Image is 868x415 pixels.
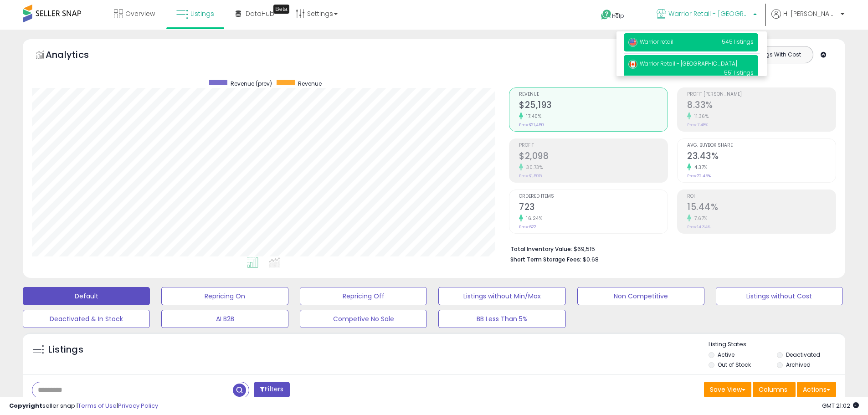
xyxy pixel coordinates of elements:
span: Warrior Retail - [GEOGRAPHIC_DATA] [628,60,737,67]
p: Listing States: [709,340,845,349]
button: Default [23,287,150,305]
button: Save View [704,382,751,397]
span: Profit [519,143,668,148]
small: 11.36% [691,113,709,120]
h2: 23.43% [687,151,836,163]
button: Competive No Sale [300,310,427,328]
b: Total Inventory Value: [510,245,572,253]
small: Prev: 22.45% [687,173,711,179]
span: Revenue (prev) [231,80,272,87]
span: Hi [PERSON_NAME] [783,9,838,18]
small: 16.24% [523,215,542,222]
h2: 8.33% [687,100,836,112]
span: Overview [125,9,155,18]
label: Deactivated [786,351,820,359]
span: Profit [PERSON_NAME] [687,92,836,97]
button: Filters [254,382,289,398]
button: Non Competitive [577,287,704,305]
small: 4.37% [691,164,708,171]
span: Ordered Items [519,194,668,199]
img: usa.png [628,38,637,47]
span: Avg. Buybox Share [687,143,836,148]
h2: 723 [519,202,668,214]
span: Help [612,12,624,20]
span: Revenue [519,92,668,97]
span: Revenue [298,80,322,87]
h5: Analytics [46,48,107,63]
small: 17.40% [523,113,541,120]
button: Listings without Cost [716,287,843,305]
button: Listings without Min/Max [438,287,565,305]
button: Repricing On [161,287,288,305]
label: Active [718,351,734,359]
h2: 15.44% [687,202,836,214]
label: Archived [786,361,811,369]
small: Prev: $21,460 [519,122,544,128]
small: 7.67% [691,215,708,222]
button: AI B2B [161,310,288,328]
button: BB Less Than 5% [438,310,565,328]
span: 2025-09-8 21:02 GMT [822,401,859,410]
span: Columns [759,385,787,394]
h2: $25,193 [519,100,668,112]
span: 545 listings [722,38,754,46]
b: Short Term Storage Fees: [510,256,581,263]
span: $0.68 [583,255,599,264]
small: Prev: 14.34% [687,224,710,230]
i: Get Help [601,9,612,20]
a: Privacy Policy [118,401,158,410]
span: Listings [190,9,214,18]
small: Prev: 7.48% [687,122,708,128]
span: 551 listings [724,69,754,77]
span: ROI [687,194,836,199]
small: Prev: $1,605 [519,173,542,179]
span: DataHub [246,9,274,18]
h5: Listings [48,343,83,356]
div: Tooltip anchor [273,5,289,14]
span: Warrior Retail - [GEOGRAPHIC_DATA] [668,9,750,18]
button: Columns [753,382,796,397]
span: Warrior retail [628,38,673,46]
button: Listings With Cost [742,49,810,61]
h2: $2,098 [519,151,668,163]
a: Terms of Use [78,401,117,410]
strong: Copyright [9,401,42,410]
button: Repricing Off [300,287,427,305]
a: Help [594,2,642,30]
button: Actions [797,382,836,397]
img: canada.png [628,60,637,69]
small: Prev: 622 [519,224,536,230]
a: Hi [PERSON_NAME] [771,9,844,30]
li: $69,515 [510,243,829,254]
div: seller snap | | [9,402,158,410]
small: 30.73% [523,164,543,171]
label: Out of Stock [718,361,751,369]
button: Deactivated & In Stock [23,310,150,328]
